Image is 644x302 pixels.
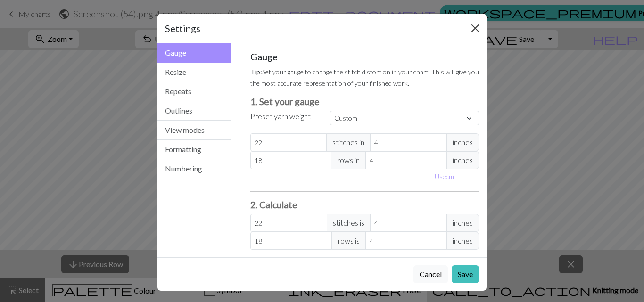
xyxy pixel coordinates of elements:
[157,82,231,101] button: Repeats
[157,140,231,159] button: Formatting
[452,265,479,283] button: Save
[165,21,200,35] h5: Settings
[331,232,366,250] span: rows is
[250,51,479,62] h5: Gauge
[446,133,479,151] span: inches
[446,232,479,250] span: inches
[331,151,366,169] span: rows in
[250,199,479,210] h3: 2. Calculate
[157,159,231,178] button: Numbering
[430,169,458,184] button: Usecm
[157,43,231,63] button: Gauge
[157,63,231,82] button: Resize
[327,214,371,232] span: stitches is
[413,265,448,283] button: Cancel
[250,68,262,76] strong: Tip:
[446,214,479,232] span: inches
[250,96,479,107] h3: 1. Set your gauge
[468,21,483,36] button: Close
[250,111,311,122] label: Preset yarn weight
[250,68,479,87] small: Set your gauge to change the stitch distortion in your chart. This will give you the most accurat...
[157,101,231,121] button: Outlines
[157,121,231,140] button: View modes
[446,151,479,169] span: inches
[326,133,371,151] span: stitches in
